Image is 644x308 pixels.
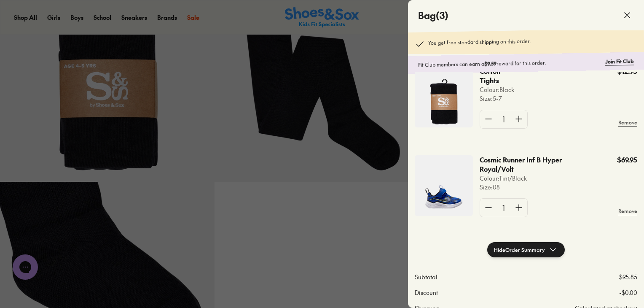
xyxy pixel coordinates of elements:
p: Subtotal [415,273,437,281]
p: Colour: Tint/Black [480,174,598,183]
div: 1 [497,110,510,128]
b: $9.59 [484,60,496,67]
div: 1 [497,199,510,217]
p: Fit Club members can earn a reward for this order. [418,58,602,69]
p: $69.95 [617,155,637,165]
img: 4-380956.jpg [415,67,473,127]
p: Size : 5-7 [480,94,521,103]
p: $95.85 [619,273,637,281]
p: Size : 08 [480,183,598,192]
p: Cosmic Runner Inf B Hyper Royal/Volt [480,155,574,174]
button: HideOrder Summary [487,242,565,257]
h4: Bag ( 3 ) [418,8,448,22]
p: Cotton Tights [480,67,513,85]
button: Open gorgias live chat [4,3,30,28]
p: Colour: Black [480,85,521,94]
a: Join Fit Club [605,57,634,65]
p: Discount [415,288,438,297]
img: 4-537521.jpg [415,155,473,216]
p: You get free standard shipping on this order. [428,37,531,49]
p: -$0.00 [619,288,637,297]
